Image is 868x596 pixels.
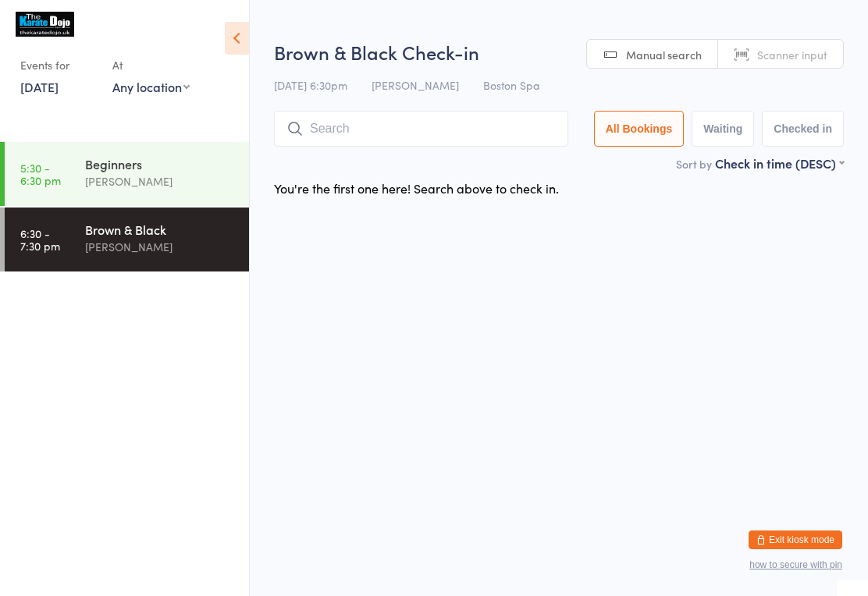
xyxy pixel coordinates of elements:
[749,559,842,570] button: how to secure with pin
[372,77,459,93] span: [PERSON_NAME]
[5,142,249,206] a: 5:30 -6:30 pmBeginners[PERSON_NAME]
[274,111,568,147] input: Search
[85,155,236,172] div: Beginners
[626,47,702,62] span: Manual search
[5,208,249,271] a: 6:30 -7:30 pmBrown & Black[PERSON_NAME]
[483,77,539,93] span: Boston Spa
[749,530,842,549] button: Exit kiosk mode
[20,227,60,252] time: 6:30 - 7:30 pm
[274,179,559,197] div: You're the first one here! Search above to check in.
[112,52,190,78] div: At
[757,47,827,62] span: Scanner input
[85,221,236,238] div: Brown & Black
[85,172,236,190] div: [PERSON_NAME]
[676,156,712,172] label: Sort by
[274,77,347,93] span: [DATE] 6:30pm
[762,111,844,147] button: Checked in
[594,111,685,147] button: All Bookings
[692,111,754,147] button: Waiting
[20,52,97,78] div: Events for
[20,78,59,95] a: [DATE]
[20,161,61,186] time: 5:30 - 6:30 pm
[274,39,844,65] h2: Brown & Black Check-in
[85,238,236,256] div: [PERSON_NAME]
[715,154,844,172] div: Check in time (DESC)
[16,12,74,37] img: The karate dojo
[112,78,190,95] div: Any location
